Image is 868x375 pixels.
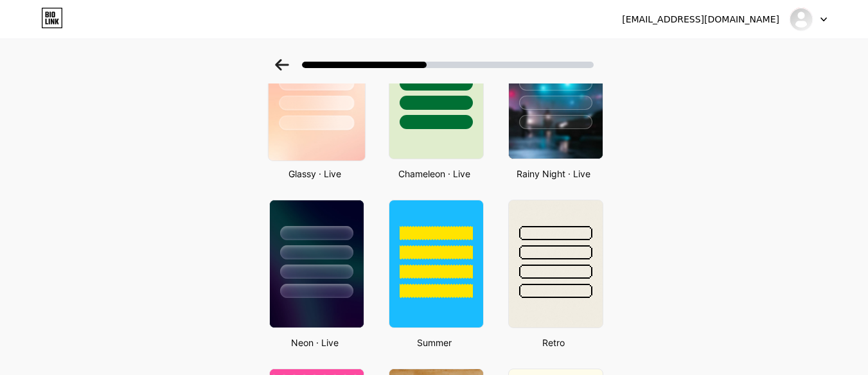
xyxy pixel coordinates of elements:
div: Chameleon · Live [385,167,484,180]
div: Retro [504,336,603,349]
img: glassmorphism.jpg [268,30,364,161]
div: [EMAIL_ADDRESS][DOMAIN_NAME] [622,13,779,26]
div: Glassy · Live [265,167,364,180]
img: anaelemaire [789,7,813,31]
div: Rainy Night · Live [504,167,603,180]
div: Neon · Live [265,336,364,349]
div: Summer [385,336,484,349]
